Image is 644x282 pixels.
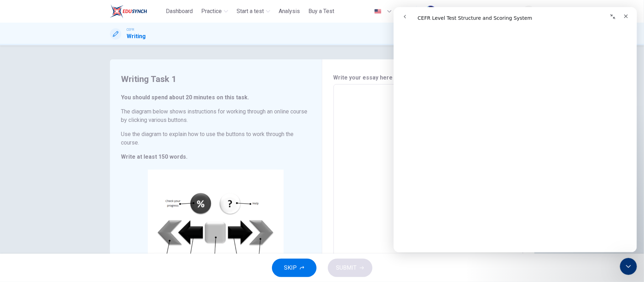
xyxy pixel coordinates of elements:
[234,5,273,18] button: Start a test
[279,7,300,16] span: Analysis
[284,263,297,273] span: SKIP
[276,5,303,18] button: Analysis
[425,6,436,17] img: Profile picture
[110,4,163,18] a: ELTC logo
[121,107,311,124] h6: The diagram below shows instructions for working through an online course by clicking various but...
[198,5,231,18] button: Practice
[127,32,146,41] h1: Writing
[237,7,264,16] span: Start a test
[127,27,134,32] span: CEFR
[333,74,523,82] h6: Write your essay here
[121,93,311,102] h6: You should spend about 20 minutes on this task.
[394,7,637,252] iframe: Intercom live chat
[373,9,382,14] img: en
[121,74,311,85] h4: Writing Task 1
[306,5,337,18] button: Buy a Test
[121,153,188,160] strong: Write at least 150 words.
[272,259,317,277] button: SKIP
[166,7,193,16] span: Dashboard
[620,258,637,275] iframe: Intercom live chat
[110,4,147,18] img: ELTC logo
[121,130,311,147] h6: Use the diagram to explain how to use the buttons to work through the course.
[308,7,334,16] span: Buy a Test
[163,5,196,18] button: Dashboard
[201,7,222,16] span: Practice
